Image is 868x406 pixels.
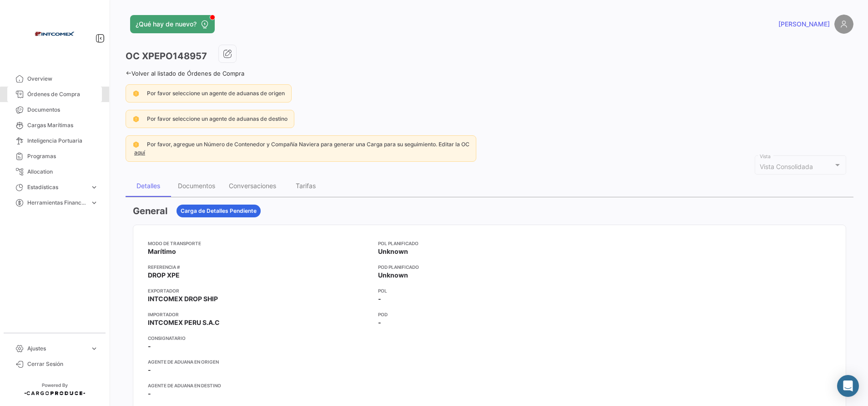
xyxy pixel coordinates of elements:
app-card-info-title: Exportador [148,287,371,294]
span: Marítimo [148,247,176,256]
app-card-info-title: Referencia # [148,263,371,271]
span: Documentos [27,106,98,114]
app-card-info-title: POD Planificado [378,263,601,271]
div: Conversaciones [229,182,276,190]
app-card-info-title: Importador [148,311,371,318]
a: Overview [7,71,102,87]
span: expand_more [90,183,98,191]
span: expand_more [90,199,98,207]
span: Carga de Detalles Pendiente [181,207,257,215]
span: - [378,294,381,303]
div: Documentos [178,182,215,190]
span: Overview [27,75,98,83]
a: Cargas Marítimas [7,118,102,133]
h3: General [133,205,167,217]
span: DROP XPE [148,271,180,280]
img: placeholder-user.png [834,15,853,34]
span: - [148,365,151,375]
app-card-info-title: POD [378,311,601,318]
button: ¿Qué hay de nuevo? [130,15,215,33]
a: Documentos [7,102,102,118]
span: Por favor seleccione un agente de aduanas de destino [147,115,288,122]
span: Ajustes [27,344,86,353]
span: - [378,318,381,327]
a: Allocation [7,164,102,180]
span: Herramientas Financieras [27,199,86,207]
img: intcomex.png [32,11,77,57]
span: Por favor seleccione un agente de aduanas de origen [147,90,285,97]
a: Órdenes de Compra [7,87,102,102]
h3: OC XPEPO148957 [126,50,207,62]
span: Unknown [378,247,408,256]
app-card-info-title: Modo de Transporte [148,240,371,247]
a: aquí [132,149,147,156]
span: Cargas Marítimas [27,121,98,129]
span: Programas [27,152,98,160]
span: - [148,342,151,351]
span: - [148,389,151,398]
app-card-info-title: Agente de Aduana en Origen [148,358,371,365]
div: Detalles [136,182,160,190]
div: Abrir Intercom Messenger [837,375,859,397]
app-card-info-title: Consignatario [148,334,371,342]
span: Allocation [27,168,98,176]
span: Estadísticas [27,183,86,191]
span: Unknown [378,271,408,280]
app-card-info-title: POL [378,287,601,294]
span: Órdenes de Compra [27,90,98,98]
span: INTCOMEX DROP SHIP [148,294,218,303]
a: Programas [7,149,102,164]
span: expand_more [90,344,98,353]
span: [PERSON_NAME] [778,20,830,29]
span: Inteligencia Portuaria [27,137,98,145]
app-card-info-title: POL Planificado [378,240,601,247]
app-card-info-title: Agente de Aduana en Destino [148,382,371,389]
span: Por favor, agregue un Número de Contenedor y Compañía Naviera para generar una Carga para su segu... [147,141,469,148]
div: Tarifas [296,182,316,190]
a: Volver al listado de Órdenes de Compra [126,70,244,77]
span: ¿Qué hay de nuevo? [136,20,197,29]
span: INTCOMEX PERU S.A.C [148,318,220,327]
a: Inteligencia Portuaria [7,133,102,149]
span: Vista Consolidada [760,163,813,170]
span: Cerrar Sesión [27,360,98,368]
